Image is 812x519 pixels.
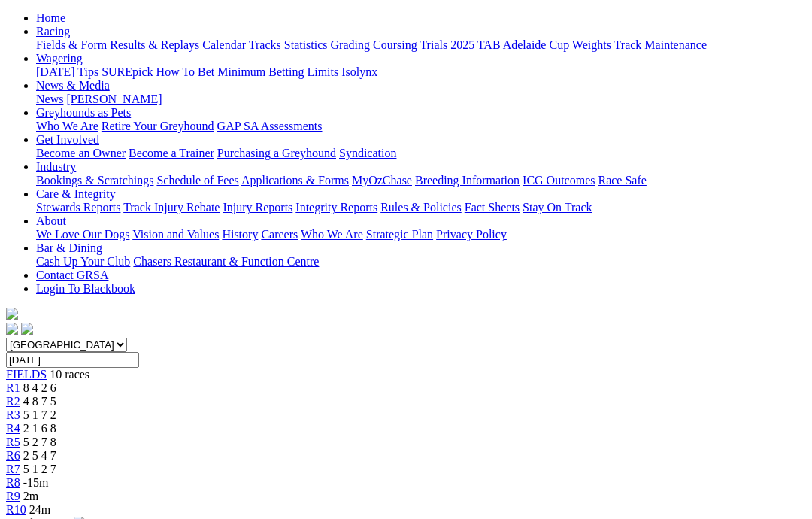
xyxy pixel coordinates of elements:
[36,120,98,132] a: Who We Are
[6,395,20,408] a: R2
[101,65,153,78] a: SUREpick
[36,214,66,227] a: About
[36,147,806,160] div: Get Involved
[36,160,76,173] a: Industry
[36,106,131,119] a: Greyhounds as Pets
[36,11,65,24] a: Home
[101,120,214,132] a: Retire Your Greyhound
[36,255,806,269] div: Bar & Dining
[523,201,592,214] a: Stay On Track
[339,147,396,159] a: Syndication
[36,93,806,106] div: News & Media
[23,476,49,489] span: -15m
[352,174,412,187] a: MyOzChase
[202,38,246,51] a: Calendar
[23,381,56,394] span: 8 4 2 6
[23,436,56,448] span: 5 2 7 8
[36,25,70,38] a: Racing
[6,463,20,475] a: R7
[6,436,20,448] a: R5
[36,255,130,268] a: Cash Up Your Club
[284,38,328,51] a: Statistics
[36,120,806,133] div: Greyhounds as Pets
[133,255,319,268] a: Chasers Restaurant & Function Centre
[36,65,98,78] a: [DATE] Tips
[6,449,20,462] a: R6
[6,308,18,320] img: logo-grsa-white.png
[23,408,56,421] span: 5 1 7 2
[36,38,806,52] div: Racing
[23,422,56,435] span: 2 1 6 8
[50,368,89,381] span: 10 races
[110,38,199,51] a: Results & Replays
[366,228,433,241] a: Strategic Plan
[301,228,363,241] a: Who We Are
[6,408,20,421] a: R3
[222,228,258,241] a: History
[6,323,18,335] img: facebook.svg
[6,422,20,435] a: R4
[36,187,116,200] a: Care & Integrity
[36,201,120,214] a: Stewards Reports
[36,147,126,159] a: Become an Owner
[450,38,569,51] a: 2025 TAB Adelaide Cup
[6,490,20,502] a: R9
[156,174,238,187] a: Schedule of Fees
[36,174,806,187] div: Industry
[6,476,20,489] a: R8
[36,228,806,241] div: About
[436,228,507,241] a: Privacy Policy
[241,174,349,187] a: Applications & Forms
[123,201,220,214] a: Track Injury Rebate
[36,133,99,146] a: Get Involved
[23,449,56,462] span: 2 5 4 7
[29,503,50,516] span: 24m
[129,147,214,159] a: Become a Trainer
[6,381,20,394] a: R1
[23,395,56,408] span: 4 8 7 5
[598,174,646,187] a: Race Safe
[223,201,292,214] a: Injury Reports
[156,65,215,78] a: How To Bet
[249,38,281,51] a: Tracks
[36,174,153,187] a: Bookings & Scratchings
[36,228,129,241] a: We Love Our Dogs
[6,352,139,368] input: Select date
[132,228,219,241] a: Vision and Values
[217,65,338,78] a: Minimum Betting Limits
[420,38,447,51] a: Trials
[614,38,707,51] a: Track Maintenance
[523,174,595,187] a: ICG Outcomes
[36,269,108,281] a: Contact GRSA
[572,38,611,51] a: Weights
[36,79,110,92] a: News & Media
[380,201,462,214] a: Rules & Policies
[66,93,162,105] a: [PERSON_NAME]
[21,323,33,335] img: twitter.svg
[36,282,135,295] a: Login To Blackbook
[6,368,47,381] a: FIELDS
[217,120,323,132] a: GAP SA Assessments
[36,201,806,214] div: Care & Integrity
[36,241,102,254] a: Bar & Dining
[217,147,336,159] a: Purchasing a Greyhound
[6,503,26,516] a: R10
[331,38,370,51] a: Grading
[261,228,298,241] a: Careers
[373,38,417,51] a: Coursing
[36,93,63,105] a: News
[23,490,38,502] span: 2m
[36,65,806,79] div: Wagering
[36,38,107,51] a: Fields & Form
